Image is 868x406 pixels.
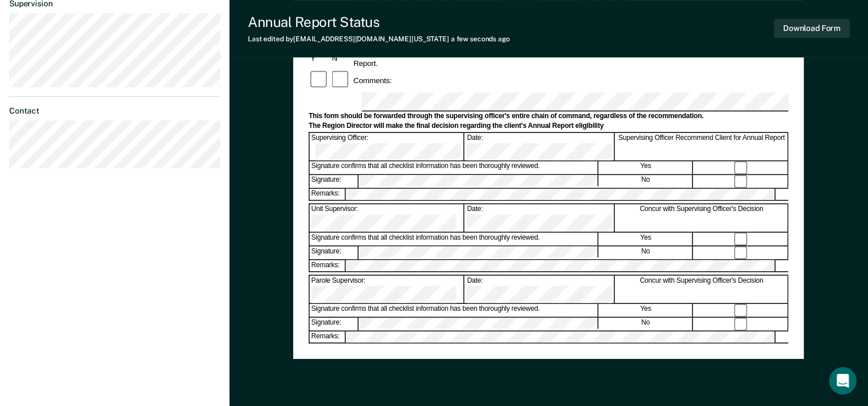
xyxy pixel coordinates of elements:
div: Signature: [310,247,359,259]
div: Remarks: [310,331,347,342]
div: 5. It is in the best interest of society, per the supervising officer's discretion for the client... [352,48,788,69]
div: Annual Report Status [248,14,510,30]
div: Date: [465,132,614,161]
div: Remarks: [310,260,347,271]
div: Parole Supervisor: [310,275,465,303]
div: This form should be forwarded through the supervising officer's entire chain of command, regardle... [309,112,788,122]
span: a few seconds ago [451,35,510,43]
div: Date: [465,275,614,303]
dt: Contact [9,106,220,116]
div: No [599,247,693,259]
div: Comments: [352,75,394,85]
div: N [330,53,352,64]
div: Unit Supervisor: [310,204,465,232]
div: Concur with Supervising Officer's Decision [616,204,788,232]
div: Yes [599,233,693,245]
div: Supervising Officer Recommend Client for Annual Report [616,132,788,161]
div: Open Intercom Messenger [829,367,857,395]
div: The Region Director will make the final decision regarding the client's Annual Report eligibility [309,122,788,131]
div: Signature confirms that all checklist information has been thoroughly reviewed. [310,233,598,245]
div: Remarks: [310,189,347,200]
div: Date: [465,204,614,232]
div: Concur with Supervising Officer's Decision [616,275,788,303]
div: Signature: [310,318,359,330]
div: Yes [599,304,693,317]
div: Signature: [310,175,359,188]
div: Signature confirms that all checklist information has been thoroughly reviewed. [310,162,598,174]
div: Yes [599,162,693,174]
div: Y [309,53,330,64]
div: Signature confirms that all checklist information has been thoroughly reviewed. [310,304,598,317]
div: Last edited by [EMAIL_ADDRESS][DOMAIN_NAME][US_STATE] [248,35,510,43]
button: Download Form [774,19,850,38]
div: No [599,318,693,330]
div: Supervising Officer: [310,132,465,161]
div: No [599,175,693,188]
